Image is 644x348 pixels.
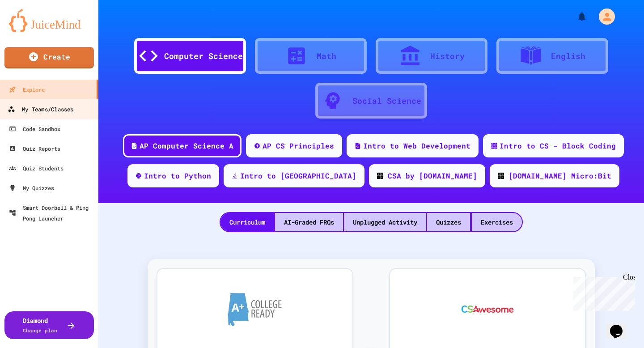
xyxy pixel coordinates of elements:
div: AP CS Principles [263,140,334,151]
div: My Account [589,6,617,27]
div: Unplugged Activity [344,213,426,231]
div: Smart Doorbell & Ping Pong Launcher [9,202,95,224]
div: Quiz Reports [9,143,60,154]
div: Social Science [352,95,421,107]
span: Change plan [23,327,57,334]
div: My Notifications [560,9,589,24]
div: Diamond [23,316,57,335]
div: [DOMAIN_NAME] Micro:Bit [508,170,611,181]
img: CODE_logo_RGB.png [377,173,383,179]
div: Explore [9,84,45,95]
div: Intro to Web Development [363,140,470,151]
div: CSA by [DOMAIN_NAME] [388,170,477,181]
div: Curriculum [220,213,274,231]
a: Create [4,47,94,68]
div: AI-Graded FRQs [275,213,343,231]
img: CS Awesome [453,282,523,336]
div: My Quizzes [9,182,54,193]
div: Quizzes [427,213,470,231]
img: CODE_logo_RGB.png [498,173,504,179]
iframe: chat widget [570,273,635,311]
div: Computer Science [164,50,243,62]
img: A+ College Ready [228,293,282,326]
button: DiamondChange plan [4,311,94,339]
div: Exercises [472,213,522,231]
div: AP Computer Science A [140,140,233,151]
div: History [430,50,465,62]
div: Chat with us now!Close [4,4,62,57]
div: Intro to CS - Block Coding [500,140,616,151]
div: Math [317,50,336,62]
div: Intro to [GEOGRAPHIC_DATA] [240,170,356,181]
img: logo-orange.svg [9,9,89,32]
iframe: chat widget [606,312,635,339]
div: My Teams/Classes [8,104,73,115]
div: Quiz Students [9,163,64,174]
div: English [551,50,585,62]
div: Intro to Python [144,170,211,181]
div: Code Sandbox [9,123,60,134]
